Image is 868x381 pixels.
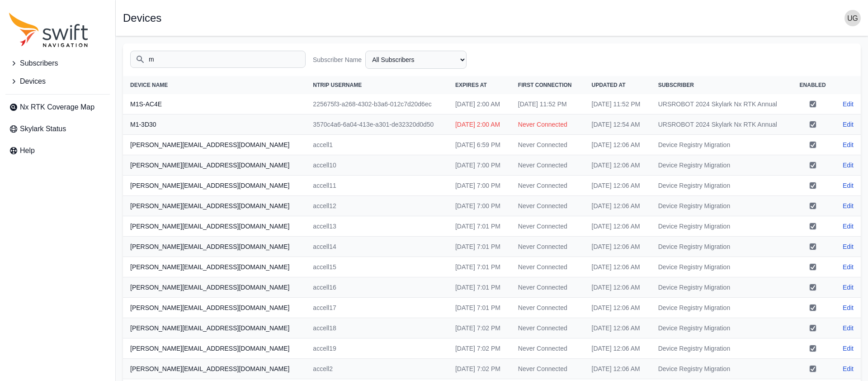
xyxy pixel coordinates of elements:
span: Subscribers [20,58,58,69]
td: accell13 [306,216,448,237]
td: [DATE] 12:06 AM [585,196,651,216]
td: [DATE] 7:02 PM [448,318,511,338]
td: URSROBOT 2024 Skylark Nx RTK Annual [651,114,792,135]
a: Edit [843,303,854,312]
td: Never Connected [511,216,585,237]
th: [PERSON_NAME][EMAIL_ADDRESS][DOMAIN_NAME] [123,338,306,359]
td: Never Connected [511,135,585,155]
td: [DATE] 12:06 AM [585,298,651,318]
td: Never Connected [511,114,585,135]
td: Never Connected [511,338,585,359]
td: [DATE] 12:54 AM [585,114,651,135]
td: Device Registry Migration [651,155,792,176]
td: Device Registry Migration [651,298,792,318]
td: [DATE] 7:02 PM [448,338,511,359]
a: Edit [843,181,854,190]
td: accell14 [306,237,448,257]
td: Never Connected [511,318,585,338]
th: [PERSON_NAME][EMAIL_ADDRESS][DOMAIN_NAME] [123,237,306,257]
span: Devices [20,76,46,87]
td: [DATE] 2:00 AM [448,94,511,114]
td: accell10 [306,155,448,176]
td: [DATE] 12:06 AM [585,155,651,176]
th: [PERSON_NAME][EMAIL_ADDRESS][DOMAIN_NAME] [123,196,306,216]
th: M1-3D30 [123,114,306,135]
td: [DATE] 7:01 PM [448,216,511,237]
td: Never Connected [511,196,585,216]
a: Help [5,142,110,160]
td: Device Registry Migration [651,237,792,257]
a: Edit [843,364,854,373]
td: accell15 [306,257,448,277]
td: [DATE] 11:52 PM [585,94,651,114]
td: Device Registry Migration [651,359,792,379]
a: Edit [843,222,854,231]
td: [DATE] 6:59 PM [448,135,511,155]
td: Device Registry Migration [651,196,792,216]
button: Devices [5,72,110,90]
th: [PERSON_NAME][EMAIL_ADDRESS][DOMAIN_NAME] [123,216,306,237]
td: Never Connected [511,155,585,176]
a: Edit [843,100,854,109]
a: Nx RTK Coverage Map [5,98,110,116]
th: Subscriber [651,76,792,94]
td: [DATE] 7:01 PM [448,237,511,257]
td: accell11 [306,176,448,196]
td: Device Registry Migration [651,277,792,298]
a: Edit [843,140,854,149]
td: Device Registry Migration [651,257,792,277]
td: accell16 [306,277,448,298]
th: [PERSON_NAME][EMAIL_ADDRESS][DOMAIN_NAME] [123,135,306,155]
td: [DATE] 7:02 PM [448,359,511,379]
td: Device Registry Migration [651,176,792,196]
td: accell17 [306,298,448,318]
th: M1S-AC4E [123,94,306,114]
a: Edit [843,120,854,129]
td: [DATE] 7:00 PM [448,176,511,196]
th: [PERSON_NAME][EMAIL_ADDRESS][DOMAIN_NAME] [123,298,306,318]
a: Edit [843,201,854,210]
a: Edit [843,344,854,353]
td: [DATE] 12:06 AM [585,338,651,359]
img: user photo [844,10,861,26]
td: [DATE] 7:01 PM [448,298,511,318]
th: [PERSON_NAME][EMAIL_ADDRESS][DOMAIN_NAME] [123,155,306,176]
td: Device Registry Migration [651,216,792,237]
span: Expires At [455,82,487,88]
a: Skylark Status [5,120,110,138]
td: Never Connected [511,176,585,196]
td: Device Registry Migration [651,318,792,338]
a: Edit [843,262,854,271]
select: Subscriber [365,51,467,69]
td: Device Registry Migration [651,135,792,155]
td: [DATE] 7:00 PM [448,155,511,176]
th: Enabled [791,76,834,94]
td: 225675f3-a268-4302-b3a6-012c7d20d6ec [306,94,448,114]
td: accell18 [306,318,448,338]
td: Never Connected [511,277,585,298]
td: [DATE] 2:00 AM [448,114,511,135]
span: Help [20,145,35,156]
td: Never Connected [511,257,585,277]
th: [PERSON_NAME][EMAIL_ADDRESS][DOMAIN_NAME] [123,359,306,379]
th: [PERSON_NAME][EMAIL_ADDRESS][DOMAIN_NAME] [123,277,306,298]
span: Skylark Status [20,124,66,134]
th: [PERSON_NAME][EMAIL_ADDRESS][DOMAIN_NAME] [123,176,306,196]
td: URSROBOT 2024 Skylark Nx RTK Annual [651,94,792,114]
span: First Connection [518,82,572,88]
th: Device Name [123,76,306,94]
td: [DATE] 12:06 AM [585,237,651,257]
input: Search [130,51,306,68]
td: Never Connected [511,359,585,379]
td: [DATE] 12:06 AM [585,216,651,237]
td: [DATE] 12:06 AM [585,318,651,338]
td: [DATE] 12:06 AM [585,277,651,298]
a: Edit [843,324,854,333]
td: [DATE] 12:06 AM [585,135,651,155]
td: [DATE] 7:01 PM [448,277,511,298]
h1: Devices [123,13,161,24]
td: [DATE] 7:01 PM [448,257,511,277]
a: Edit [843,283,854,292]
th: NTRIP Username [306,76,448,94]
td: [DATE] 12:06 AM [585,359,651,379]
